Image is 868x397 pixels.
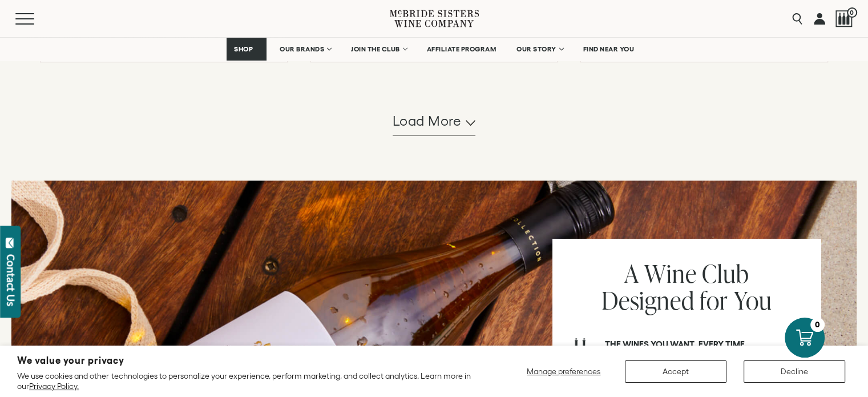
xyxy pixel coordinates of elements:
a: SHOP [227,38,267,61]
span: 0 [847,7,857,18]
span: FIND NEAR YOU [583,45,635,53]
span: JOIN THE CLUB [351,45,400,53]
span: Load more [393,111,462,131]
button: Decline [744,360,845,383]
a: AFFILIATE PROGRAM [419,38,504,61]
span: You [734,283,772,317]
p: Select your preferences upon joining and/or customize each shipment to your liking. [605,338,805,376]
strong: The wines you want, every time. [605,339,747,349]
button: Load more [393,108,476,135]
span: OUR STORY [516,45,556,53]
span: A [624,256,639,290]
a: OUR BRANDS [272,38,338,61]
button: Accept [625,360,726,383]
span: Wine [644,256,696,290]
button: Mobile Menu Trigger [15,13,56,25]
span: AFFILIATE PROGRAM [427,45,496,53]
a: Privacy Policy. [29,382,79,391]
span: OUR BRANDS [280,45,324,53]
span: Designed [601,283,695,317]
span: SHOP [234,45,253,53]
span: for [700,283,728,317]
a: OUR STORY [509,38,570,61]
a: FIND NEAR YOU [576,38,642,61]
a: JOIN THE CLUB [344,38,414,61]
p: We use cookies and other technologies to personalize your experience, perform marketing, and coll... [17,371,478,391]
span: Club [702,256,749,290]
h2: We value your privacy [17,356,478,366]
div: Contact Us [5,254,17,306]
div: 0 [810,318,825,332]
span: Manage preferences [527,367,600,376]
button: Manage preferences [520,360,608,383]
